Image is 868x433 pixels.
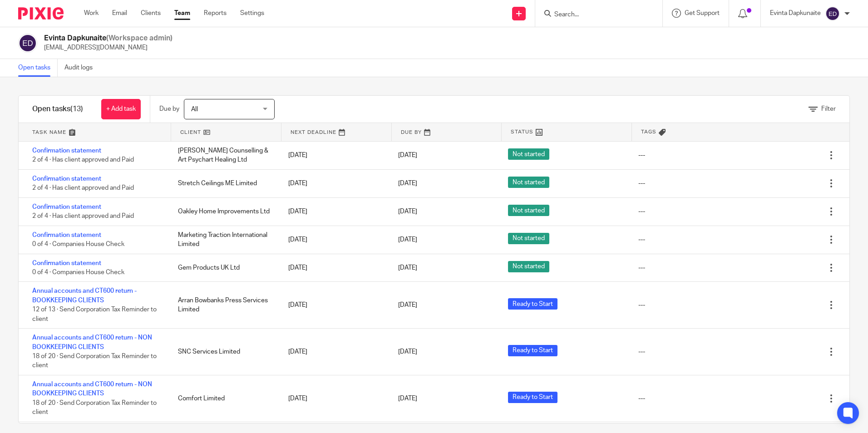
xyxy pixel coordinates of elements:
a: Annual accounts and CT600 return - BOOKKEEPING CLIENTS [32,288,137,303]
span: Filter [821,106,836,112]
a: Confirmation statement [32,148,101,154]
img: svg%3E [825,6,840,21]
span: 18 of 20 · Send Corporation Tax Reminder to client [32,400,157,416]
span: All [191,106,198,113]
div: --- [638,300,645,310]
span: Tags [641,128,656,136]
div: --- [638,235,645,244]
div: [PERSON_NAME] Counselling & Art Psychart Healing Ltd [169,142,279,169]
span: 2 of 4 · Has client approved and Paid [32,213,134,219]
span: [DATE] [398,265,417,271]
span: Get Support [685,10,720,16]
span: Ready to Start [508,345,557,356]
a: Email [112,9,127,18]
div: [DATE] [279,296,389,314]
span: 12 of 13 · Send Corporation Tax Reminder to client [32,306,157,322]
span: Not started [508,205,549,216]
span: Ready to Start [508,392,557,403]
a: Confirmation statement [32,176,101,182]
span: 2 of 4 · Has client approved and Paid [32,157,134,163]
span: [DATE] [398,180,417,187]
span: Not started [508,177,549,188]
div: [DATE] [279,343,389,361]
span: [DATE] [398,208,417,215]
a: Annual accounts and CT600 return - NON BOOKKEEPING CLIENTS [32,335,152,350]
a: Work [84,9,99,18]
div: Marketing Traction International Limited [169,226,279,254]
div: [DATE] [279,146,389,164]
a: Confirmation statement [32,204,101,210]
a: Audit logs [64,59,99,77]
div: Oakley Home Improvements Ltd [169,202,279,221]
span: [DATE] [398,152,417,158]
div: [DATE] [279,202,389,221]
div: Gem Products UK Ltd [169,259,279,277]
a: Reports [204,9,227,18]
input: Search [553,11,635,19]
span: [DATE] [398,236,417,243]
p: [EMAIL_ADDRESS][DOMAIN_NAME] [44,43,173,52]
div: Stretch Ceilings ME Limited [169,174,279,192]
span: Not started [508,148,549,160]
img: Pixie [18,7,64,20]
div: Arran Bowbanks Press Services Limited [169,291,279,319]
div: --- [638,347,645,356]
span: [DATE] [398,395,417,402]
h2: Evinta Dapkunaite [44,34,173,43]
span: [DATE] [398,349,417,355]
a: Confirmation statement [32,260,101,266]
a: Open tasks [18,59,58,77]
span: 0 of 4 · Companies House Check [32,241,124,247]
div: [DATE] [279,259,389,277]
a: Clients [141,9,161,18]
span: (13) [70,105,83,113]
div: --- [638,394,645,403]
p: Evinta Dapkunaite [770,9,821,18]
div: [DATE] [279,174,389,192]
span: Ready to Start [508,298,557,310]
div: --- [638,151,645,160]
div: Comfort Limited [169,389,279,408]
div: --- [638,207,645,216]
div: [DATE] [279,389,389,408]
span: Not started [508,233,549,244]
span: 18 of 20 · Send Corporation Tax Reminder to client [32,353,157,369]
span: 2 of 4 · Has client approved and Paid [32,185,134,191]
a: + Add task [101,99,141,119]
a: Confirmation statement [32,232,101,238]
p: Due by [159,104,179,113]
a: Team [174,9,190,18]
div: --- [638,263,645,272]
span: [DATE] [398,302,417,308]
span: Not started [508,261,549,272]
img: svg%3E [18,34,37,53]
span: 0 of 4 · Companies House Check [32,269,124,276]
div: --- [638,179,645,188]
a: Settings [240,9,264,18]
div: [DATE] [279,231,389,249]
div: SNC Services Limited [169,343,279,361]
h1: Open tasks [32,104,83,114]
span: Status [511,128,533,136]
a: Annual accounts and CT600 return - NON BOOKKEEPING CLIENTS [32,381,152,397]
span: (Workspace admin) [106,34,173,42]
